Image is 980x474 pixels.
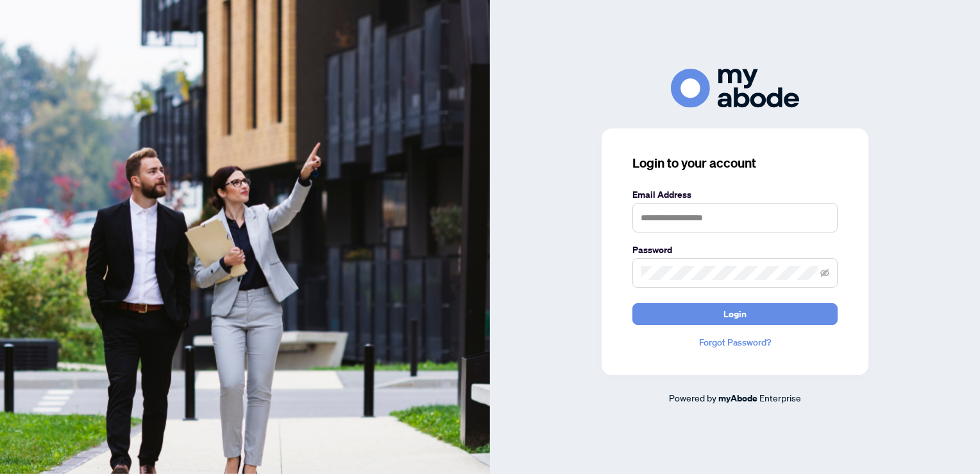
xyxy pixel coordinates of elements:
span: Login [723,304,747,324]
h3: Login to your account [632,154,838,172]
span: Enterprise [759,392,801,403]
a: Forgot Password? [632,335,838,349]
label: Password [632,243,838,257]
a: myAbode [718,391,757,405]
label: Email Address [632,188,838,202]
span: Powered by [669,392,716,403]
span: eye-invisible [820,268,829,277]
img: ma-logo [671,69,799,108]
button: Login [632,303,838,325]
